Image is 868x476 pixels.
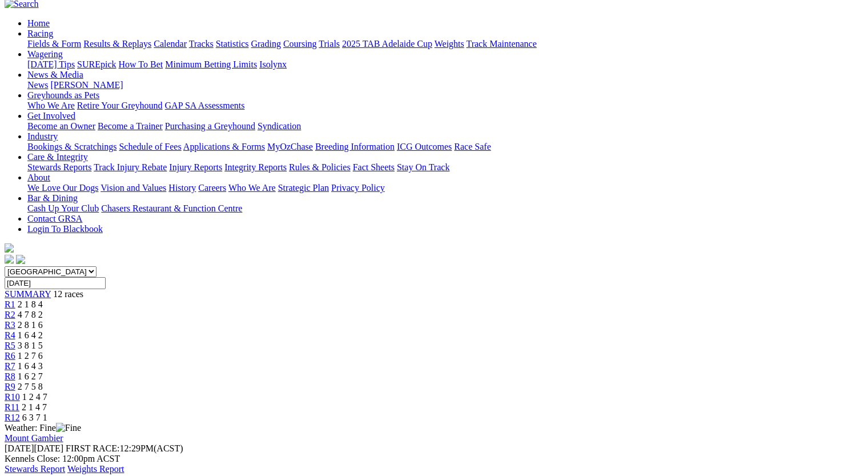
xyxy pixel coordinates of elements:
a: R7 [5,361,15,371]
a: Home [27,18,50,28]
img: Fine [56,423,81,433]
span: 1 6 4 3 [18,361,43,371]
span: 3 8 1 5 [18,341,43,350]
a: Weights [435,39,464,49]
a: Coursing [283,39,317,49]
span: R8 [5,371,15,381]
a: Minimum Betting Limits [165,59,257,69]
span: 1 2 4 7 [22,392,47,402]
div: Care & Integrity [27,162,863,173]
a: News [27,80,48,90]
a: [PERSON_NAME] [50,80,123,90]
a: Become an Owner [27,121,95,131]
a: Get Involved [27,111,75,121]
a: Who We Are [228,183,276,193]
a: Industry [27,131,58,141]
span: [DATE] [5,443,34,453]
a: Stewards Report [5,464,65,474]
a: Weights Report [67,464,124,474]
a: Greyhounds as Pets [27,90,99,100]
span: R10 [5,392,20,402]
a: About [27,173,50,182]
a: Breeding Information [315,142,395,151]
a: Isolynx [259,59,287,69]
a: History [168,183,196,193]
a: Integrity Reports [224,162,287,172]
span: R1 [5,299,15,309]
a: Stewards Reports [27,162,91,172]
span: Weather: Fine [5,423,81,433]
a: 2025 TAB Adelaide Cup [342,39,432,49]
a: R5 [5,341,15,350]
a: SUREpick [77,59,116,69]
span: 2 8 1 6 [18,320,43,330]
a: R4 [5,330,15,340]
img: logo-grsa-white.png [5,243,14,253]
a: R12 [5,413,20,422]
div: Greyhounds as Pets [27,101,863,111]
div: News & Media [27,80,863,90]
a: How To Bet [119,59,163,69]
a: Calendar [154,39,187,49]
a: Bar & Dining [27,193,78,203]
a: Syndication [258,121,301,131]
a: Statistics [216,39,249,49]
div: Get Involved [27,121,863,131]
a: Wagering [27,49,63,59]
a: SUMMARY [5,289,51,299]
div: About [27,183,863,193]
a: Race Safe [454,142,491,151]
input: Select date [5,277,106,289]
a: Strategic Plan [278,183,329,193]
span: 2 1 8 4 [18,299,43,309]
a: Fact Sheets [353,162,395,172]
span: 2 1 4 7 [22,402,47,412]
a: Careers [198,183,226,193]
a: Stay On Track [397,162,449,172]
a: Tracks [189,39,214,49]
a: R2 [5,310,15,319]
a: MyOzChase [267,142,313,151]
a: R6 [5,351,15,361]
a: Bookings & Scratchings [27,142,116,151]
span: 1 2 7 6 [18,351,43,361]
a: We Love Our Dogs [27,183,98,193]
div: Racing [27,39,863,49]
a: Care & Integrity [27,152,88,162]
a: Injury Reports [169,162,222,172]
a: Applications & Forms [183,142,265,151]
span: 4 7 8 2 [18,310,43,319]
a: R9 [5,382,15,391]
a: Track Maintenance [467,39,537,49]
span: 2 7 5 8 [18,382,43,391]
a: Cash Up Your Club [27,203,99,213]
img: facebook.svg [5,255,14,264]
a: R11 [5,402,19,412]
a: Become a Trainer [98,121,163,131]
a: Track Injury Rebate [94,162,167,172]
a: Results & Replays [83,39,151,49]
a: Vision and Values [101,183,166,193]
a: Contact GRSA [27,214,82,223]
a: News & Media [27,70,83,79]
div: Kennels Close: 12:00pm ACST [5,454,863,464]
a: Trials [319,39,340,49]
a: Who We Are [27,101,75,110]
a: GAP SA Assessments [165,101,245,110]
a: [DATE] Tips [27,59,75,69]
a: Login To Blackbook [27,224,103,234]
span: 1 6 4 2 [18,330,43,340]
a: Mount Gambier [5,433,63,443]
a: R3 [5,320,15,330]
a: ICG Outcomes [397,142,452,151]
img: twitter.svg [16,255,25,264]
a: Grading [251,39,281,49]
a: Fields & Form [27,39,81,49]
div: Wagering [27,59,863,70]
